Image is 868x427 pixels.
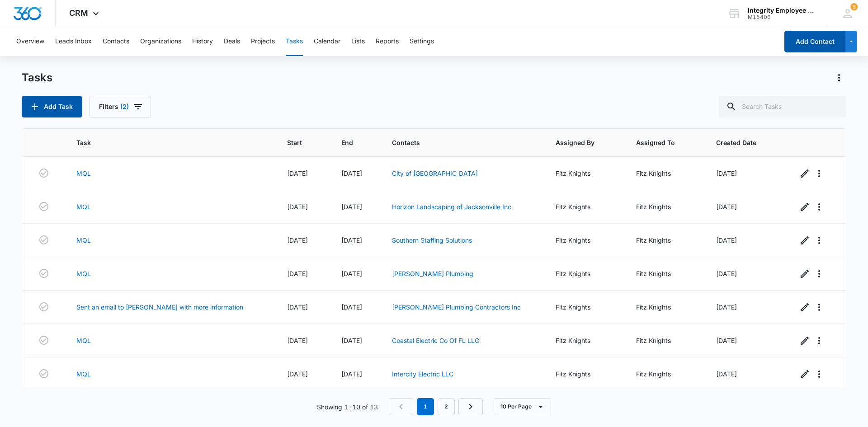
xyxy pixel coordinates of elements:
span: [DATE] [287,203,308,211]
a: [PERSON_NAME] Plumbing [392,270,473,277]
div: Fitz Knights [556,202,614,211]
div: Fitz Knights [636,235,694,245]
div: Fitz Knights [556,336,614,345]
nav: Pagination [389,398,483,415]
a: Next Page [458,398,483,415]
span: Assigned By [556,138,601,147]
button: Lists [351,27,365,56]
div: Fitz Knights [556,169,614,178]
span: [DATE] [341,303,362,311]
a: Coastal Electric Co Of FL LLC [392,337,479,344]
h1: Tasks [22,71,52,84]
a: Page 2 [438,398,455,415]
span: [DATE] [716,337,737,344]
span: Created Date [716,138,763,147]
span: [DATE] [287,370,308,378]
button: Settings [410,27,434,56]
span: [DATE] [287,303,308,311]
button: History [192,27,213,56]
a: MQL [76,269,91,278]
span: [DATE] [716,203,737,211]
a: MQL [76,169,91,178]
button: 10 Per Page [494,398,551,415]
span: [DATE] [287,270,308,277]
div: Fitz Knights [556,235,614,245]
button: Projects [251,27,275,56]
a: MQL [76,235,91,245]
span: (2) [120,103,129,110]
button: Filters(2) [90,96,151,117]
button: Add Task [22,96,82,117]
span: [DATE] [716,270,737,277]
span: CRM [69,8,88,18]
span: [DATE] [341,370,362,378]
span: [DATE] [341,169,362,177]
button: Organizations [140,27,181,56]
span: 5 [850,3,858,10]
button: Contacts [103,27,129,56]
div: account id [748,14,814,20]
div: account name [748,7,814,14]
div: Fitz Knights [636,202,694,211]
span: [DATE] [341,337,362,344]
div: Fitz Knights [636,302,694,312]
a: Sent an email to [PERSON_NAME] with more information [76,302,243,312]
span: Assigned To [636,138,681,147]
p: Showing 1-10 of 13 [317,402,378,412]
span: Contacts [392,138,521,147]
span: [DATE] [287,337,308,344]
button: Add Contact [784,31,845,52]
button: Leads Inbox [55,27,92,56]
button: Calendar [314,27,340,56]
span: [DATE] [341,236,362,244]
a: [PERSON_NAME] Plumbing Contractors Inc [392,303,521,311]
a: City of [GEOGRAPHIC_DATA] [392,169,478,177]
div: Fitz Knights [636,336,694,345]
div: notifications count [850,3,858,10]
button: Tasks [286,27,303,56]
span: Task [76,138,253,147]
a: Horizon Landscaping of Jacksonville Inc [392,203,511,211]
a: Southern Staffing Solutions [392,236,472,244]
span: End [341,138,357,147]
div: Fitz Knights [636,269,694,278]
span: [DATE] [341,203,362,211]
button: Overview [16,27,44,56]
div: Fitz Knights [556,369,614,379]
input: Search Tasks [719,96,846,117]
div: Fitz Knights [636,369,694,379]
span: [DATE] [287,236,308,244]
a: MQL [76,202,91,211]
a: Intercity Electric LLC [392,370,453,378]
button: Deals [224,27,240,56]
span: [DATE] [341,270,362,277]
span: [DATE] [716,236,737,244]
span: [DATE] [716,303,737,311]
span: [DATE] [716,370,737,378]
div: Fitz Knights [556,269,614,278]
em: 1 [417,398,434,415]
span: [DATE] [287,169,308,177]
div: Fitz Knights [556,302,614,312]
span: Start [287,138,307,147]
button: Reports [376,27,399,56]
span: [DATE] [716,169,737,177]
button: Actions [832,70,846,85]
a: MQL [76,369,91,379]
a: MQL [76,336,91,345]
div: Fitz Knights [636,169,694,178]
